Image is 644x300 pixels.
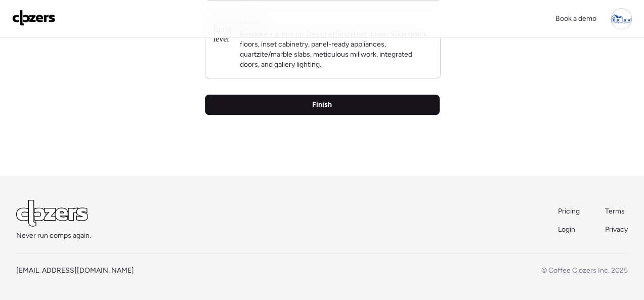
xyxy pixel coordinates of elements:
span: Privacy [605,225,628,234]
a: Pricing [558,206,581,217]
span: Finish [312,100,332,110]
span: © Coffee Clozers Inc. 2025 [541,266,628,275]
span: Pricing [558,207,580,216]
a: Login [558,225,581,235]
p: Bespoke + premium. Designer/architect driven. Wide-plank floors, inset cabinetry, panel-ready app... [240,29,432,70]
span: Never run comps again. [16,231,91,241]
img: Logo Light [16,200,88,227]
a: [EMAIL_ADDRESS][DOMAIN_NAME] [16,266,134,275]
a: Terms [605,206,628,217]
span: Book a demo [555,14,596,23]
img: Logo [12,10,56,26]
a: Privacy [605,225,628,235]
span: Terms [605,207,625,216]
span: Login [558,225,575,234]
